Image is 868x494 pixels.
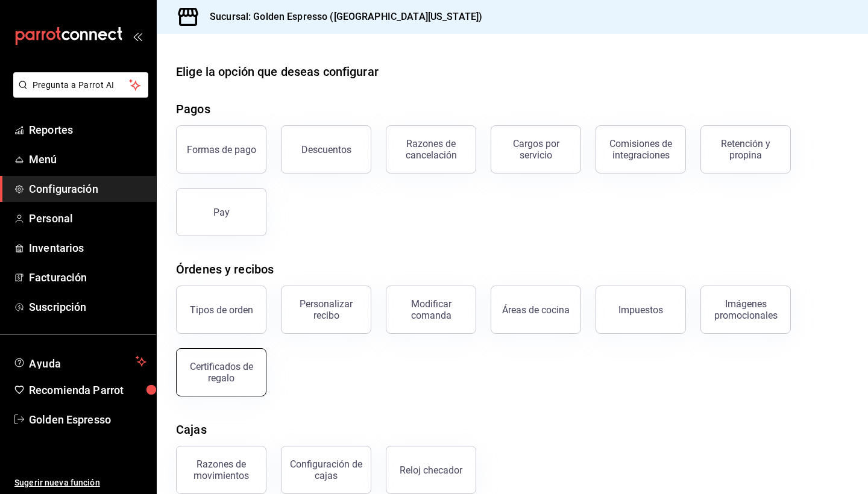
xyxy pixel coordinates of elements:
button: Retención y propina [700,125,791,174]
button: Pregunta a Parrot AI [13,72,148,98]
span: Menú [29,151,146,167]
div: Imágenes promocionales [708,298,783,321]
button: Reloj checador [386,446,476,494]
span: Sugerir nueva función [14,477,146,489]
h3: Sucursal: Golden Espresso ([GEOGRAPHIC_DATA][US_STATE]) [200,10,482,24]
div: Impuestos [618,304,663,316]
div: Razones de movimientos [184,458,259,481]
button: Modificar comanda [386,286,476,334]
div: Órdenes y recibos [176,260,274,278]
span: Golden Espresso [29,411,146,428]
div: Pagos [176,100,210,118]
span: Suscripción [29,299,146,315]
span: Reportes [29,122,146,138]
div: Cajas [176,421,207,439]
button: Razones de cancelación [386,125,476,174]
div: Formas de pago [187,144,256,155]
button: Pay [176,188,266,236]
button: Personalizar recibo [281,286,371,334]
div: Configuración de cajas [289,458,363,481]
div: Áreas de cocina [502,304,570,316]
div: Razones de cancelación [394,138,468,161]
div: Retención y propina [708,138,783,161]
a: Pregunta a Parrot AI [8,87,148,100]
button: Configuración de cajas [281,446,371,494]
button: Imágenes promocionales [700,286,791,334]
div: Personalizar recibo [289,298,363,321]
button: Cargos por servicio [491,125,581,174]
button: Certificados de regalo [176,348,266,396]
span: Recomienda Parrot [29,382,146,398]
button: Formas de pago [176,125,266,174]
div: Cargos por servicio [498,138,573,161]
span: Pregunta a Parrot AI [33,79,130,92]
button: Áreas de cocina [491,286,581,334]
button: open_drawer_menu [133,31,142,41]
span: Personal [29,210,146,227]
div: Pay [213,207,230,218]
button: Tipos de orden [176,286,266,334]
span: Configuración [29,181,146,197]
div: Tipos de orden [190,304,253,316]
div: Certificados de regalo [184,361,259,384]
span: Facturación [29,269,146,286]
button: Descuentos [281,125,371,174]
button: Comisiones de integraciones [596,125,686,174]
span: Inventarios [29,240,146,256]
span: Ayuda [29,354,131,369]
div: Comisiones de integraciones [603,138,678,161]
button: Impuestos [596,286,686,334]
div: Elige la opción que deseas configurar [176,63,379,81]
div: Modificar comanda [394,298,468,321]
div: Reloj checador [400,464,462,476]
button: Razones de movimientos [176,446,266,494]
div: Descuentos [301,144,351,155]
